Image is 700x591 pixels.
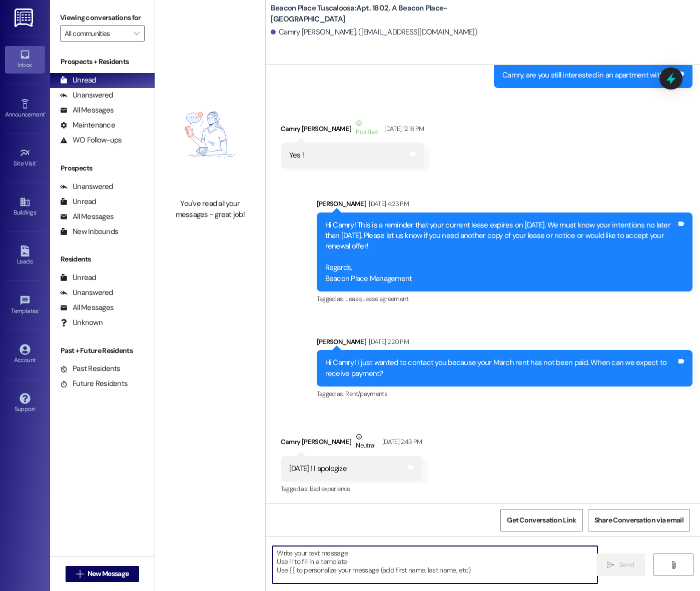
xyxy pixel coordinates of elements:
button: Send [596,553,645,576]
span: Get Conversation Link [507,515,576,525]
button: Share Conversation via email [588,509,690,531]
div: All Messages [60,302,114,313]
div: Unread [60,75,96,85]
div: [PERSON_NAME] [317,198,692,212]
a: Inbox [5,46,45,73]
div: Unanswered [60,90,113,100]
b: Beacon Place Tuscaloosa: Apt. 1802, A Beacon Place-[GEOGRAPHIC_DATA] [271,3,471,24]
span: Bad experience [310,484,350,493]
div: Hi Camry! This is a reminder that your current lease expires on [DATE]. We must know your intenti... [325,220,676,284]
img: ResiDesk Logo [15,8,35,27]
i:  [76,570,84,578]
div: Positive [354,118,379,139]
span: • [45,109,46,116]
div: [DATE] ! I apologize [289,463,347,474]
i:  [134,29,139,37]
div: Camry [PERSON_NAME]. ([EMAIL_ADDRESS][DOMAIN_NAME]) [271,27,477,37]
div: Unanswered [60,181,113,192]
a: Account [5,341,45,368]
a: Leads [5,242,45,269]
div: [PERSON_NAME] [317,336,692,350]
div: Past + Future Residents [50,345,155,356]
div: Unknown [60,317,103,328]
div: [DATE] 2:20 PM [366,336,409,347]
span: Share Conversation via email [594,515,683,525]
div: Yes ! [289,150,304,160]
span: • [39,306,40,313]
div: Past Residents [60,363,121,374]
div: Camry, are you still interested in an apartment with us? [502,70,676,80]
div: Camry [PERSON_NAME] [281,118,424,142]
button: Get Conversation Link [500,509,582,531]
div: Prospects + Residents [50,56,155,67]
div: [DATE] 12:16 PM [382,123,424,134]
div: [DATE] 4:23 PM [366,198,409,209]
input: All communities [65,25,129,41]
span: Send [619,559,634,570]
span: Rent/payments [345,389,387,398]
div: All Messages [60,211,114,222]
a: Buildings [5,193,45,220]
div: Unanswered [60,287,113,298]
i:  [607,561,614,569]
button: New Message [66,566,140,582]
span: Lease , [345,294,362,303]
div: Unread [60,196,96,207]
div: You've read all your messages - great job! [166,198,254,220]
div: Neutral [354,431,377,452]
span: Lease agreement [362,294,408,303]
div: Hi Camry! I just wanted to contact you because your March rent has not been paid. When can we exp... [325,357,676,379]
a: Templates • [5,292,45,319]
div: Tagged as: [281,481,422,496]
div: Residents [50,254,155,264]
div: Tagged as: [317,291,692,306]
div: Camry [PERSON_NAME] [281,431,422,456]
div: Tagged as: [317,386,692,401]
div: Unread [60,272,96,283]
a: Site Visit • [5,144,45,171]
div: New Inbounds [60,226,118,237]
div: WO Follow-ups [60,135,122,145]
label: Viewing conversations for [60,10,145,25]
span: • [36,158,38,165]
div: Prospects [50,163,155,173]
div: All Messages [60,105,114,115]
div: Future Residents [60,378,128,389]
div: Maintenance [60,120,115,130]
div: [DATE] 2:43 PM [380,436,422,447]
a: Support [5,390,45,417]
i:  [669,561,677,569]
img: empty-state [166,75,254,193]
span: New Message [88,568,129,579]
